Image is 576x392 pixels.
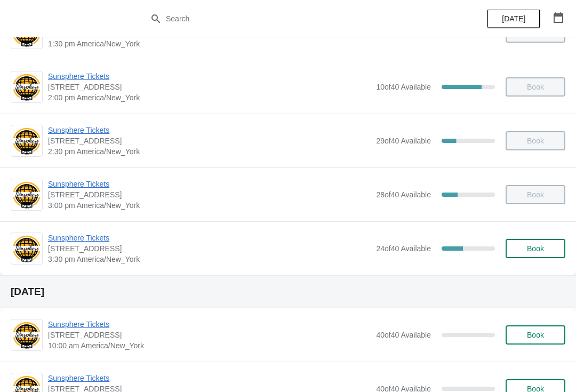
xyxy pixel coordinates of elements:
span: Book [527,331,544,339]
input: Search [165,9,432,28]
span: Sunsphere Tickets [48,125,371,135]
span: [STREET_ADDRESS] [48,135,371,146]
span: 40 of 40 Available [376,331,431,339]
span: [STREET_ADDRESS] [48,330,371,340]
span: Sunsphere Tickets [48,233,371,243]
span: [STREET_ADDRESS] [48,243,371,254]
span: 2:00 pm America/New_York [48,92,371,103]
span: Sunsphere Tickets [48,71,371,82]
button: Book [506,325,565,345]
span: 29 of 40 Available [376,137,431,145]
span: 24 of 40 Available [376,244,431,253]
span: [STREET_ADDRESS] [48,189,371,200]
span: 3:00 pm America/New_York [48,200,371,211]
img: Sunsphere Tickets | 810 Clinch Avenue, Knoxville, TN, USA | 10:00 am America/New_York [11,321,42,350]
span: [STREET_ADDRESS] [48,82,371,92]
img: Sunsphere Tickets | 810 Clinch Avenue, Knoxville, TN, USA | 3:00 pm America/New_York [11,180,42,210]
img: Sunsphere Tickets | 810 Clinch Avenue, Knoxville, TN, USA | 3:30 pm America/New_York [11,234,42,263]
span: 2:30 pm America/New_York [48,146,371,157]
span: Sunsphere Tickets [48,373,371,383]
button: [DATE] [487,9,540,28]
span: Sunsphere Tickets [48,179,371,189]
button: Book [506,239,565,258]
span: 10 of 40 Available [376,83,431,91]
img: Sunsphere Tickets | 810 Clinch Avenue, Knoxville, TN, USA | 2:30 pm America/New_York [11,126,42,156]
span: 1:30 pm America/New_York [48,38,371,49]
span: 3:30 pm America/New_York [48,254,371,265]
span: Book [527,244,544,253]
span: [DATE] [502,14,525,23]
span: Sunsphere Tickets [48,319,371,330]
span: 10:00 am America/New_York [48,340,371,351]
img: Sunsphere Tickets | 810 Clinch Avenue, Knoxville, TN, USA | 2:00 pm America/New_York [11,73,42,102]
h2: [DATE] [11,286,565,297]
span: 28 of 40 Available [376,190,431,199]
